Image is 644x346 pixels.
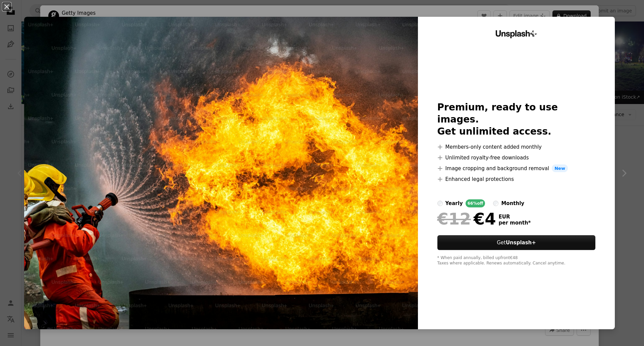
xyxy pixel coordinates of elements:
[501,199,524,207] div: monthly
[437,164,596,172] li: Image cropping and background removal
[437,101,596,138] h2: Premium, ready to use images. Get unlimited access.
[493,201,498,206] input: monthly
[499,220,531,226] span: per month *
[437,143,596,151] li: Members-only content added monthly
[437,175,596,183] li: Enhanced legal protections
[506,240,536,246] strong: Unsplash+
[499,214,531,220] span: EUR
[437,201,443,206] input: yearly66%off
[437,235,596,250] button: GetUnsplash+
[437,154,596,162] li: Unlimited royalty-free downloads
[437,210,496,228] div: €4
[445,199,463,207] div: yearly
[437,210,471,228] span: €12
[552,164,568,172] span: New
[437,255,596,266] div: * When paid annually, billed upfront €48 Taxes where applicable. Renews automatically. Cancel any...
[466,199,485,207] div: 66% off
